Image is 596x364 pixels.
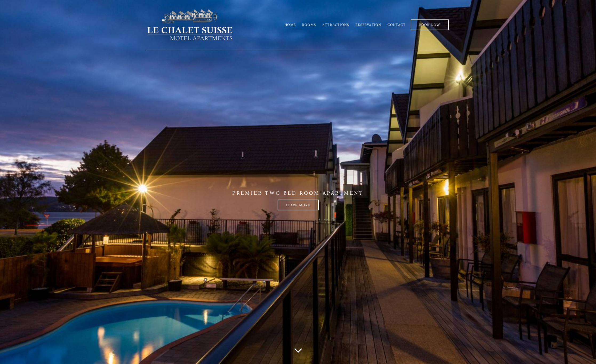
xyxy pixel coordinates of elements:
[355,23,381,27] a: Reservation
[285,23,296,27] a: Home
[146,9,233,41] img: lechaletsuisse
[411,19,449,30] a: Book Now
[322,23,349,27] a: Attractions
[387,23,405,27] a: Contact
[302,23,316,27] a: Rooms
[146,190,450,196] p: PREMIER TWO BED ROOM APARTMENT
[278,200,319,210] a: Learn more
